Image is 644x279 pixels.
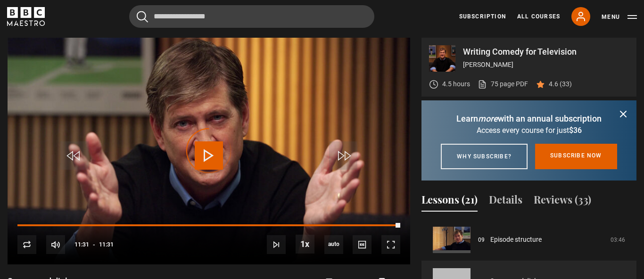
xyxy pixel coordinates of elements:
[534,192,591,212] button: Reviews (33)
[478,79,528,89] a: 75 page PDF
[441,144,528,169] a: Why subscribe?
[46,235,65,254] button: Mute
[8,38,410,264] video-js: Video Player
[442,79,470,89] p: 4.5 hours
[137,11,148,23] button: Submit the search query
[433,112,625,125] p: Learn with an annual subscription
[478,114,498,123] i: more
[7,7,45,26] svg: BBC Maestro
[17,235,36,254] button: Replay
[17,224,400,226] div: Progress Bar
[421,192,478,212] button: Lessons (21)
[463,48,629,56] p: Writing Comedy for Television
[549,79,572,89] p: 4.6 (33)
[99,236,114,253] span: 11:31
[324,235,343,254] span: auto
[535,144,617,169] a: Subscribe now
[381,235,400,254] button: Fullscreen
[489,192,522,212] button: Details
[569,126,582,135] span: $36
[74,236,89,253] span: 11:31
[267,235,286,254] button: Next Lesson
[353,235,372,254] button: Captions
[463,60,629,70] p: [PERSON_NAME]
[296,235,314,254] button: Playback Rate
[459,12,506,21] a: Subscription
[433,125,625,136] p: Access every course for just
[129,5,374,28] input: Search
[490,235,542,245] a: Episode structure
[517,12,560,21] a: All Courses
[324,235,343,254] div: Current quality: 360p
[602,12,637,22] button: Toggle navigation
[93,241,95,248] span: -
